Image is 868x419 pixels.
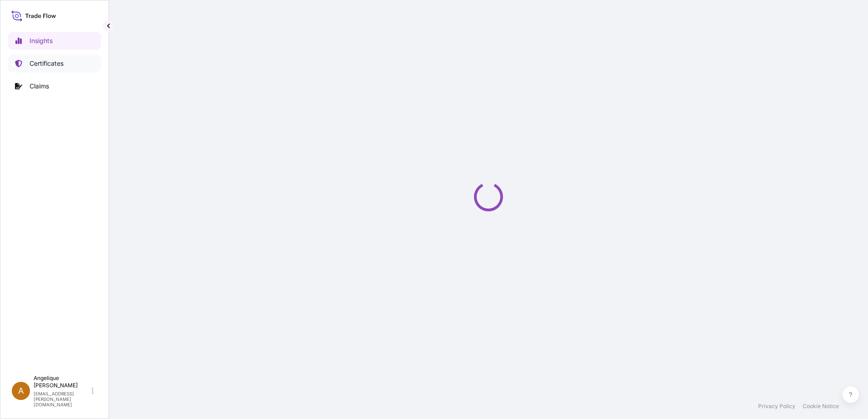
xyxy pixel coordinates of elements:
p: Angelique [PERSON_NAME] [34,375,90,389]
a: Cookie Notice [803,403,839,410]
p: [EMAIL_ADDRESS][PERSON_NAME][DOMAIN_NAME] [34,391,90,407]
a: Insights [8,32,101,50]
p: Claims [30,82,49,91]
span: A [18,386,24,395]
p: Insights [30,36,53,45]
a: Privacy Policy [758,403,795,410]
a: Certificates [8,54,101,73]
a: Claims [8,77,101,95]
p: Certificates [30,59,64,68]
